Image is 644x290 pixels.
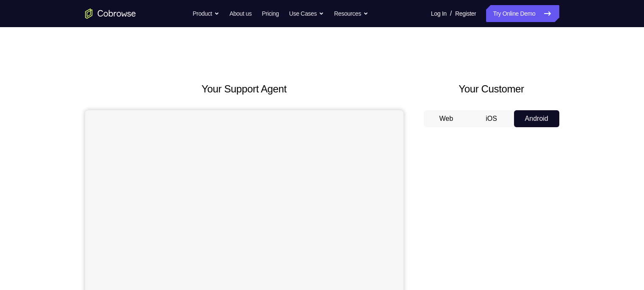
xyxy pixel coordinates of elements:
[455,5,476,22] a: Register
[85,81,404,97] h2: Your Support Agent
[193,5,219,22] button: Product
[229,5,252,22] a: About us
[334,5,368,22] button: Resources
[262,5,279,22] a: Pricing
[289,5,324,22] button: Use Cases
[514,110,559,127] button: Android
[450,8,452,19] span: /
[424,110,469,127] button: Web
[85,8,136,19] a: Go to the home page
[424,81,559,97] h2: Your Customer
[469,110,514,127] button: iOS
[486,5,559,22] a: Try Online Demo
[431,5,447,22] a: Log In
